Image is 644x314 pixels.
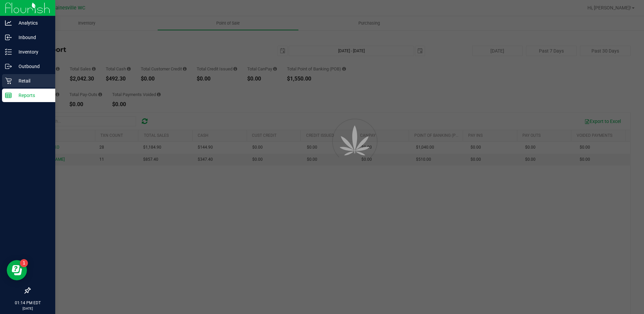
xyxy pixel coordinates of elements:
p: Reports [12,91,52,99]
inline-svg: Inventory [5,49,12,55]
p: Analytics [12,19,52,27]
p: Outbound [12,62,52,70]
p: Inbound [12,33,52,41]
iframe: Resource center [7,260,27,280]
p: Retail [12,77,52,85]
iframe: Resource center unread badge [20,259,28,267]
p: [DATE] [3,306,52,311]
inline-svg: Analytics [5,20,12,26]
inline-svg: Reports [5,92,12,99]
p: Inventory [12,48,52,56]
inline-svg: Inbound [5,34,12,41]
inline-svg: Outbound [5,63,12,70]
inline-svg: Retail [5,77,12,84]
p: 01:14 PM EDT [3,300,52,306]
